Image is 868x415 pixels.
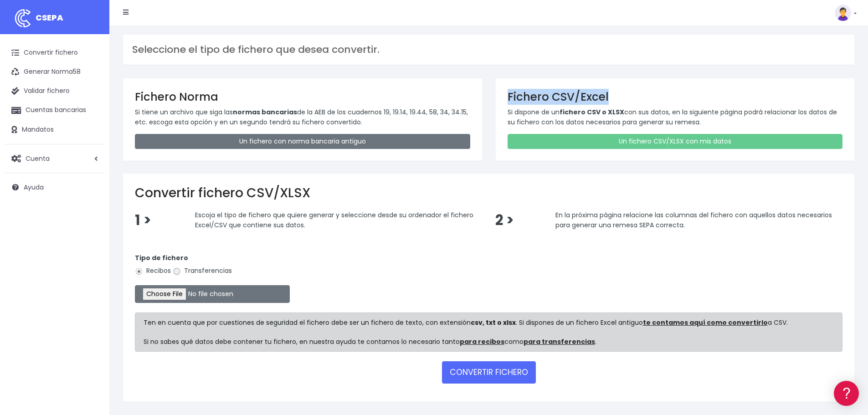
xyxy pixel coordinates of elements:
span: CSEPA [36,12,63,23]
a: Formatos [9,115,173,129]
span: Escoja el tipo de fichero que quiere generar y seleccione desde su ordenador el fichero Excel/CSV... [195,210,473,230]
h3: Seleccione el tipo de fichero que desea convertir. [132,44,845,56]
div: Programadores [9,219,173,227]
strong: csv, txt o xlsx [471,318,516,327]
a: Validar fichero [5,82,105,101]
strong: Tipo de fichero [135,253,188,262]
a: para recibos [460,337,504,346]
a: Ayuda [5,178,105,197]
span: En la próxima página relacione las columnas del fichero con aquellos datos necesarios para genera... [555,210,832,230]
img: profile [835,5,851,21]
img: logo [11,7,34,30]
a: Problemas habituales [9,129,173,143]
label: Recibos [135,266,171,276]
a: Convertir fichero [5,43,105,62]
label: Transferencias [173,266,232,276]
span: 1 > [135,210,151,230]
div: Convertir ficheros [9,101,173,109]
span: Ayuda [24,183,44,192]
h3: Fichero Norma [135,90,470,103]
a: Videotutoriales [9,143,173,158]
h3: Fichero CSV/Excel [508,90,843,103]
span: Cuenta [26,154,50,163]
span: 2 > [495,210,514,230]
strong: normas bancarias [233,108,297,117]
button: CONVERTIR FICHERO [442,361,536,383]
p: Si tiene un archivo que siga las de la AEB de los cuadernos 19, 19.14, 19.44, 58, 34, 34.15, etc.... [135,107,470,128]
a: Mandatos [5,120,105,139]
a: Generar Norma58 [5,62,105,82]
a: Cuenta [5,149,105,168]
a: General [9,195,173,210]
a: Perfiles de empresas [9,158,173,172]
div: Facturación [9,181,173,190]
a: para transferencias [524,337,595,346]
a: Un fichero CSV/XLSX con mis datos [508,134,843,149]
h2: Convertir fichero CSV/XLSX [135,185,842,201]
a: API [9,233,173,247]
button: Contáctanos [9,244,173,260]
a: POWERED BY ENCHANT [125,262,175,271]
div: Ten en cuenta que por cuestiones de seguridad el fichero debe ser un fichero de texto, con extens... [135,313,842,352]
div: Información general [9,63,173,72]
strong: fichero CSV o XLSX [560,108,624,117]
p: Si dispone de un con sus datos, en la siguiente página podrá relacionar los datos de su fichero c... [508,107,843,128]
a: Un fichero con norma bancaria antiguo [135,134,470,149]
a: te contamos aquí como convertirlo [643,318,768,327]
a: Cuentas bancarias [5,101,105,120]
a: Información general [9,77,173,92]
